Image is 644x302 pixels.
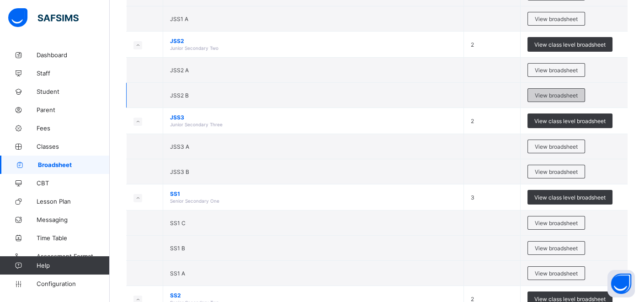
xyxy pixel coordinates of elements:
[170,38,457,44] span: JSS2
[527,241,585,248] a: View broadsheet
[535,245,578,252] span: View broadsheet
[527,190,612,197] a: View class level broadsheet
[527,113,612,120] a: View class level broadsheet
[607,270,635,297] button: Open asap
[471,41,474,48] span: 2
[37,88,110,95] span: Student
[535,67,578,74] span: View broadsheet
[535,270,578,277] span: View broadsheet
[170,198,219,204] span: Senior Secondary One
[527,12,585,19] a: View broadsheet
[170,245,185,252] span: SS1 B
[170,143,189,150] span: JSS3 A
[37,106,110,113] span: Parent
[534,194,606,201] span: View class level broadsheet
[535,92,578,99] span: View broadsheet
[37,143,110,150] span: Classes
[170,45,218,51] span: Junior Secondary Two
[527,291,612,298] a: View class level broadsheet
[37,253,110,260] span: Assessment Format
[527,88,585,95] a: View broadsheet
[170,122,223,127] span: Junior Secondary Three
[534,41,606,48] span: View class level broadsheet
[37,179,110,187] span: CBT
[535,168,578,175] span: View broadsheet
[8,8,79,27] img: safsims
[37,216,110,223] span: Messaging
[527,63,585,70] a: View broadsheet
[535,220,578,226] span: View broadsheet
[37,51,110,59] span: Dashboard
[37,280,109,287] span: Configuration
[37,234,110,242] span: Time Table
[527,37,612,44] a: View class level broadsheet
[170,114,457,121] span: JSS3
[527,165,585,172] a: View broadsheet
[37,70,110,77] span: Staff
[535,143,578,150] span: View broadsheet
[37,262,109,269] span: Help
[170,220,186,226] span: SS1 C
[527,266,585,273] a: View broadsheet
[170,67,189,74] span: JSS2 A
[170,16,188,22] span: JSS1 A
[471,194,474,201] span: 3
[535,16,578,22] span: View broadsheet
[37,124,110,132] span: Fees
[170,270,185,277] span: SS1 A
[527,216,585,223] a: View broadsheet
[170,292,457,299] span: SS2
[527,140,585,146] a: View broadsheet
[170,190,457,197] span: SS1
[170,168,189,175] span: JSS3 B
[471,118,474,124] span: 2
[170,92,189,99] span: JSS2 B
[38,161,110,168] span: Broadsheet
[37,198,110,205] span: Lesson Plan
[534,118,606,124] span: View class level broadsheet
